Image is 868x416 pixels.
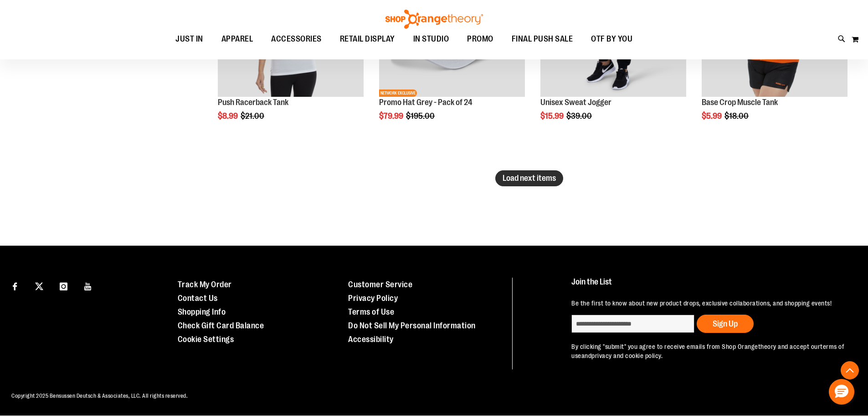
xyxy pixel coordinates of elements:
[348,321,476,330] a: Do Not Sell My Personal Information
[413,29,449,49] span: IN STUDIO
[571,342,847,360] p: By clicking "submit" you agree to receive emails from Shop Orangetheory and accept our and
[540,111,565,121] span: $15.99
[406,111,436,121] span: $195.00
[221,29,253,49] span: APPAREL
[458,29,503,50] a: PROMO
[384,10,484,29] img: Shop Orangetheory
[582,29,642,50] a: OTF BY YOU
[218,111,239,121] span: $8.99
[379,111,405,121] span: $79.99
[503,174,556,183] span: Load next items
[697,315,754,333] button: Sign Up
[80,278,96,294] a: Visit our Youtube page
[262,29,331,50] a: ACCESSORIES
[31,278,47,294] a: Visit our X page
[379,90,417,97] span: NETWORK EXCLUSIVE
[841,361,859,379] button: Back To Top
[175,29,203,49] span: JUST IN
[540,98,611,107] a: Unisex Sweat Jogger
[178,321,264,330] a: Check Gift Card Balance
[495,170,563,186] button: Load next items
[512,29,573,49] span: FINAL PUSH SALE
[379,98,473,107] a: Promo Hat Grey - Pack of 24
[571,278,847,295] h4: Join the List
[348,294,398,303] a: Privacy Policy
[571,299,847,308] p: Be the first to know about new product drops, exclusive collaborations, and shopping events!
[724,111,750,121] span: $18.00
[178,280,232,289] a: Track My Order
[591,29,632,49] span: OTF BY YOU
[404,29,458,50] a: IN STUDIO
[348,335,394,344] a: Accessibility
[829,379,854,405] button: Hello, have a question? Let’s chat.
[35,282,43,290] img: Twitter
[591,352,663,359] a: privacy and cookie policy.
[212,29,262,50] a: APPAREL
[348,307,394,316] a: Terms of Use
[713,319,738,328] span: Sign Up
[467,29,493,49] span: PROMO
[241,111,266,121] span: $21.00
[178,335,234,344] a: Cookie Settings
[178,294,218,303] a: Contact Us
[702,98,778,107] a: Base Crop Muscle Tank
[7,278,23,294] a: Visit our Facebook page
[340,29,395,49] span: RETAIL DISPLAY
[566,111,593,121] span: $39.00
[702,111,723,121] span: $5.99
[331,29,404,50] a: RETAIL DISPLAY
[571,315,694,333] input: enter email
[11,393,188,399] span: Copyright 2025 Bensussen Deutsch & Associates, LLC. All rights reserved.
[271,29,322,49] span: ACCESSORIES
[166,29,212,50] a: JUST IN
[178,307,226,316] a: Shopping Info
[218,98,288,107] a: Push Racerback Tank
[503,29,582,49] a: FINAL PUSH SALE
[348,280,412,289] a: Customer Service
[56,278,72,294] a: Visit our Instagram page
